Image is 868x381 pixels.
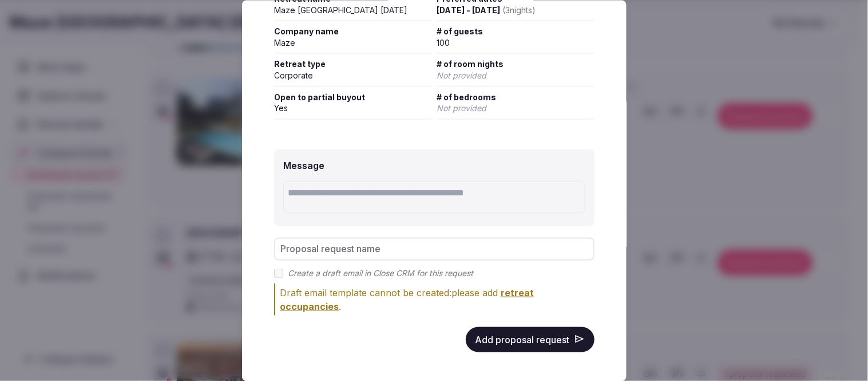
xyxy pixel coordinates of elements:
span: Not provided [437,103,486,112]
div: Draft email template cannot be created: please add [280,285,594,313]
span: # of guests [437,25,594,37]
button: Add proposal request [466,327,594,352]
div: Corporate [274,69,432,81]
div: Maze [274,37,432,48]
span: Open to partial buyout [274,91,432,103]
span: Not provided [437,70,486,80]
span: . [280,286,534,312]
span: Retreat type [274,58,432,69]
span: retreat occupancies [280,286,534,312]
span: [DATE] - [DATE] [437,5,536,14]
div: 100 [437,37,594,48]
span: ( 3 night s ) [502,5,536,14]
div: Maze [GEOGRAPHIC_DATA] [DATE] [274,4,432,15]
div: Yes [274,102,432,113]
span: # of room nights [437,58,594,69]
label: Message [283,159,324,171]
label: Create a draft email in Close CRM for this request [287,267,473,278]
span: Company name [274,25,432,37]
span: # of bedrooms [437,91,594,103]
